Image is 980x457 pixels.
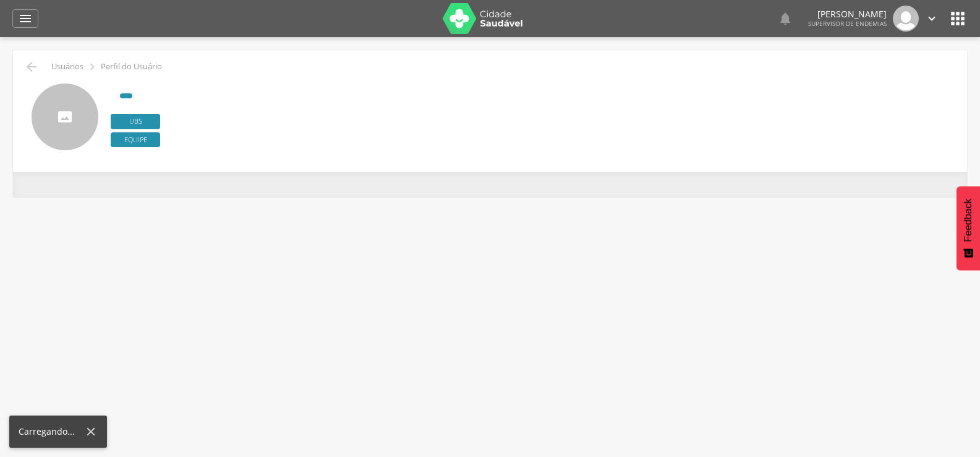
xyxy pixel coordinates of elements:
[12,9,38,28] a: 
[925,12,939,25] i: 
[18,11,33,26] i: 
[925,6,939,32] a: 
[808,10,887,19] p: [PERSON_NAME]
[808,19,887,28] span: Supervisor de Endemias
[101,62,162,72] p: Perfil do Usuário
[85,60,99,74] i: 
[111,114,160,129] span: Ubs
[963,199,974,242] span: Feedback
[778,6,793,32] a: 
[24,59,39,74] i: Voltar
[948,9,968,28] i: 
[111,132,160,148] span: Equipe
[778,11,793,26] i: 
[957,186,980,270] button: Feedback - Mostrar pesquisa
[51,62,83,72] p: Usuários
